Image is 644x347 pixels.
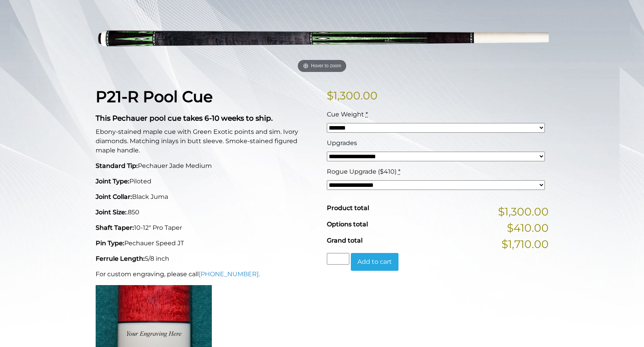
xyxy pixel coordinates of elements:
[96,270,318,279] p: For custom engraving, please call
[327,89,378,102] bdi: 1,300.00
[327,89,333,102] span: $
[96,255,145,262] strong: Ferrule Length:
[398,168,400,175] abbr: required
[507,220,549,236] span: $410.00
[96,224,134,231] strong: Shaft Taper:
[327,253,349,265] input: Product quantity
[96,192,318,202] p: Black Juma
[498,203,549,220] span: $1,300.00
[96,114,273,123] strong: This Pechauer pool cue takes 6-10 weeks to ship.
[199,270,260,278] a: [PHONE_NUMBER].
[96,239,124,247] strong: Pin Type:
[96,178,129,185] strong: Joint Type:
[501,236,549,252] span: $1,710.00
[327,237,362,244] span: Grand total
[327,221,368,228] span: Options total
[327,204,369,212] span: Product total
[96,208,318,217] p: .850
[96,193,132,200] strong: Joint Collar:
[327,139,357,147] span: Upgrades
[96,239,318,248] p: Pechauer Speed JT
[96,177,318,186] p: Piloted
[366,111,368,118] abbr: required
[96,162,138,169] strong: Standard Tip:
[327,168,397,175] span: Rogue Upgrade ($410)
[96,223,318,232] p: 10-12" Pro Taper
[96,254,318,263] p: 5/8 inch
[327,111,364,118] span: Cue Weight
[96,209,127,216] strong: Joint Size:
[351,253,398,271] button: Add to cart
[96,87,213,106] strong: P21-R Pool Cue
[96,127,318,155] p: Ebony-stained maple cue with Green Exotic points and sim. Ivory diamonds. Matching inlays in butt...
[96,161,318,171] p: Pechauer Jade Medium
